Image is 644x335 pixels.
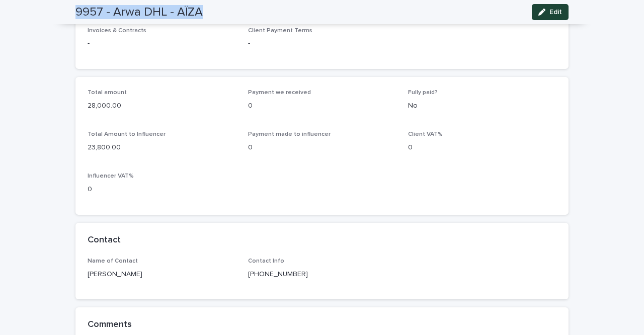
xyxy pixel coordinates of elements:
[408,131,443,137] span: Client VAT%
[88,38,236,49] p: -
[248,101,396,111] p: 0
[248,271,308,278] a: ‪[PHONE_NUMBER]‬
[408,90,438,96] span: Fully paid?
[88,101,236,111] p: 28,000.00
[549,9,562,16] span: Edit
[248,142,396,153] p: 0
[88,142,236,153] p: 23,800.00
[88,319,132,330] h2: Comments
[248,258,284,264] span: Contact Info
[88,90,127,96] span: Total amount
[532,4,569,20] button: Edit
[408,101,556,111] p: No
[248,28,312,34] span: Client Payment Terms
[88,258,138,264] span: Name of Contact
[75,5,203,20] h2: 9957 - Arwa DHL - AÏZA
[248,90,311,96] span: Payment we received
[248,38,396,49] p: -
[88,184,236,195] p: 0
[248,131,331,137] span: Payment made to influencer
[88,173,134,179] span: Influencer VAT%
[88,269,236,280] p: [PERSON_NAME]
[88,28,146,34] span: Invoices & Contracts
[88,131,166,137] span: Total Amount to Influencer
[408,142,556,153] p: 0
[88,235,121,246] h2: Contact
